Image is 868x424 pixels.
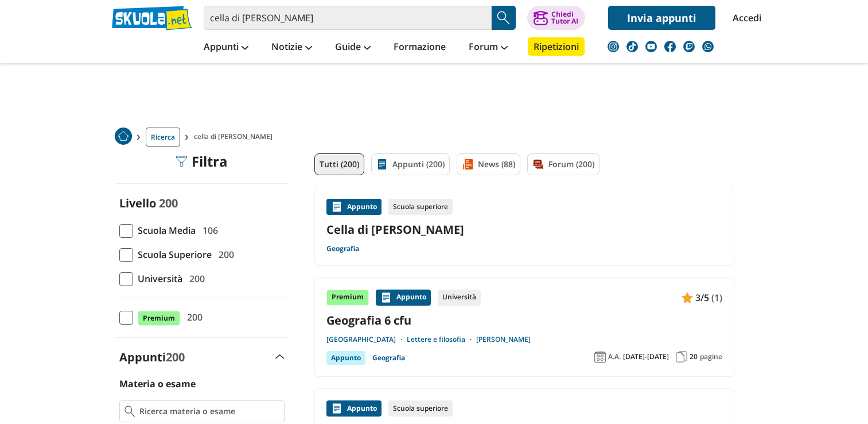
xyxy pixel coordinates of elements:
[176,153,228,169] div: Filtra
[201,37,251,58] a: Appunti
[326,400,382,417] div: Appunto
[695,290,709,305] span: 3/5
[495,9,512,26] img: Cerca appunti, riassunti o versioni
[314,153,364,175] a: Tutti (200)
[608,6,715,30] a: Invia appunti
[532,159,544,170] img: Forum filtro contenuto
[326,199,382,215] div: Appunto
[166,349,185,365] span: 200
[733,6,757,30] a: Accedi
[476,335,531,344] a: [PERSON_NAME]
[376,159,388,170] img: Appunti filtro contenuto
[676,351,687,363] img: Pagine
[683,41,695,52] img: twitch
[376,290,431,306] div: Appunto
[664,41,676,52] img: facebook
[608,41,619,52] img: instagram
[608,352,621,361] span: A.A.
[133,223,196,238] span: Scuola Media
[528,37,585,56] a: Ripetizioni
[388,400,453,417] div: Scuola superiore
[492,6,516,30] button: Search Button
[198,223,218,238] span: 106
[146,128,180,147] a: Ricerca
[139,406,279,417] input: Ricerca materia o esame
[326,351,365,365] div: Appunto
[551,11,578,25] div: Chiedi Tutor AI
[115,128,132,145] img: Home
[331,403,342,414] img: Appunti contenuto
[462,159,473,170] img: News filtro contenuto
[332,37,373,58] a: Guide
[115,128,132,147] a: Home
[326,335,407,344] a: [GEOGRAPHIC_DATA]
[119,377,196,390] label: Materia o esame
[275,354,285,359] img: Apri e chiudi sezione
[326,290,369,306] div: Premium
[645,41,657,52] img: youtube
[185,271,205,286] span: 200
[182,310,203,325] span: 200
[176,156,187,167] img: Filtra filtri mobile
[326,222,722,237] a: Cella di [PERSON_NAME]
[388,199,453,215] div: Scuola superiore
[527,6,585,30] button: ChiediTutor AI
[133,271,182,286] span: Università
[194,128,277,147] span: cella di [PERSON_NAME]
[690,352,698,361] span: 20
[326,244,359,253] a: Geografia
[457,153,520,175] a: News (88)
[380,292,392,303] img: Appunti contenuto
[372,351,405,365] a: Geografia
[138,311,180,326] span: Premium
[159,195,178,211] span: 200
[626,41,638,52] img: tiktok
[371,153,450,175] a: Appunti (200)
[466,37,511,58] a: Forum
[623,352,669,361] span: [DATE]-[DATE]
[119,195,156,211] label: Livello
[204,6,492,30] input: Cerca appunti, riassunti o versioni
[119,349,185,365] label: Appunti
[133,247,212,262] span: Scuola Superiore
[326,313,722,328] a: Geografia 6 cfu
[124,406,135,417] img: Ricerca materia o esame
[214,247,234,262] span: 200
[407,335,476,344] a: Lettere e filosofia
[527,153,600,175] a: Forum (200)
[700,352,722,361] span: pagine
[331,201,342,213] img: Appunti contenuto
[438,290,481,306] div: Università
[711,290,722,305] span: (1)
[268,37,315,58] a: Notizie
[702,41,714,52] img: WhatsApp
[391,37,449,58] a: Formazione
[682,292,693,303] img: Appunti contenuto
[594,351,606,363] img: Anno accademico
